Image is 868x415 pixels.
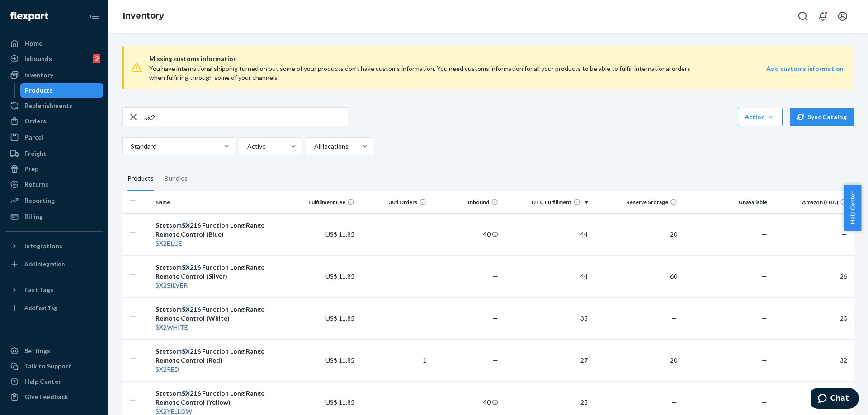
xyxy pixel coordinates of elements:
em: SX2 [182,305,193,313]
th: Fulfillment Fee [287,191,359,213]
span: Missing customs information [149,53,844,64]
a: Freight [5,146,103,161]
button: Open Search Box [794,7,812,25]
th: Reserve Storage [591,191,681,213]
div: Add Integration [24,260,65,268]
a: Products [20,83,104,98]
em: SX2 [182,221,193,229]
div: 2 [93,54,100,63]
td: 40 [430,213,502,255]
img: Flexport logo [10,12,48,21]
th: Unavailable [681,191,770,213]
button: Integrations [5,239,103,253]
td: ― [358,213,430,255]
div: Stetsom 16 Function Long Range Remote Control (Red) [156,347,283,365]
em: SX2BLUE [156,239,182,247]
a: Orders [5,114,103,128]
div: Stetsom 16 Function Long Range Remote Control (White) [156,305,283,323]
a: Returns [5,177,103,191]
span: — [672,398,677,406]
div: You have international shipping turned on but some of your products don’t have customs informatio... [149,64,705,82]
a: Add Integration [5,257,103,271]
button: Action [738,108,783,126]
button: Help Center [844,185,861,231]
iframe: Abre um widget para que você possa conversar por chat com um de nossos agentes [811,388,859,410]
button: Give Feedback [5,390,103,404]
div: Stetsom 16 Function Long Range Remote Control (Blue) [156,221,283,239]
td: ― [358,297,430,339]
div: Add Fast Tag [24,304,57,312]
button: Close Navigation [85,7,103,25]
td: 1 [358,339,430,381]
td: 44 [502,255,591,297]
span: — [493,272,498,280]
em: SX2SILVER [156,281,188,289]
span: US$ 11,85 [325,398,354,406]
span: — [672,314,677,322]
a: Settings [5,344,103,358]
strong: Add customs information [766,65,844,72]
span: — [762,398,767,406]
a: Help Center [5,374,103,389]
a: Billing [5,210,103,224]
td: 32 [771,339,854,381]
th: Name [152,191,287,213]
th: Amazon (FBA) [771,191,854,213]
div: Billing [24,212,43,221]
button: Sync Catalog [790,108,854,126]
div: Give Feedback [24,392,68,401]
div: Talk to Support [24,362,71,371]
div: Orders [24,117,46,126]
a: Home [5,36,103,51]
td: ― [358,255,430,297]
div: Action [745,112,776,121]
span: — [762,314,767,322]
a: Prep [5,162,103,176]
a: Inbounds2 [5,51,103,66]
div: Freight [24,149,47,158]
span: — [493,314,498,322]
button: Open account menu [834,7,852,25]
input: Standard [130,142,131,151]
a: Add Fast Tag [5,301,103,315]
span: US$ 11,85 [325,230,354,238]
div: Reporting [24,196,55,205]
ol: breadcrumbs [116,3,171,29]
em: SX2 [182,263,193,271]
a: Reporting [5,193,103,208]
a: Inventory [5,68,103,82]
span: US$ 11,85 [325,356,354,364]
div: Parcel [24,133,43,142]
th: 30d Orders [358,191,430,213]
td: 20 [591,213,681,255]
div: Returns [24,180,48,189]
em: SX2 [182,389,193,397]
button: Open notifications [814,7,832,25]
em: SX2WHITE [156,323,188,331]
td: 20 [771,297,854,339]
div: Prep [24,164,38,173]
span: — [493,356,498,364]
input: All locations [313,142,314,151]
em: SX2YELLOW [156,407,192,415]
div: Home [24,39,42,48]
span: — [762,356,767,364]
div: Inbounds [24,54,52,63]
input: Active [246,142,247,151]
th: Inbound [430,191,502,213]
td: 35 [502,297,591,339]
div: Integrations [24,242,62,251]
td: 20 [591,339,681,381]
span: US$ 11,85 [325,272,354,280]
div: Help Center [24,377,61,386]
a: Parcel [5,130,103,145]
span: — [842,230,847,238]
td: 26 [771,255,854,297]
div: Fast Tags [24,285,53,294]
td: 60 [591,255,681,297]
div: Settings [24,346,50,355]
div: Stetsom 16 Function Long Range Remote Control (Yellow) [156,389,283,407]
div: Stetsom 16 Function Long Range Remote Control (Silver) [156,263,283,281]
button: Fast Tags [5,283,103,297]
